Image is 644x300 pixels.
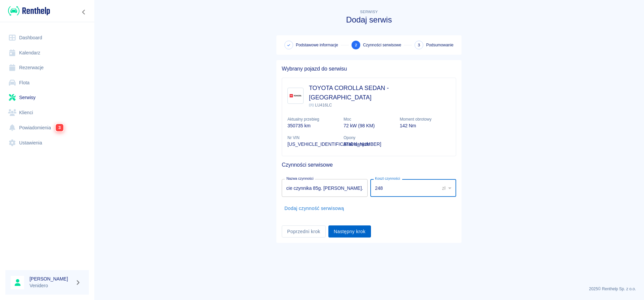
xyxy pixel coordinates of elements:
span: Czynności serwisowe [363,42,401,48]
span: 2 [355,42,357,49]
span: 3 [56,124,63,131]
button: Zwiń nawigację [79,8,89,16]
a: Kalendarz [5,45,89,60]
p: Moc [343,116,394,122]
p: Venidero [30,282,72,289]
button: Dodaj czynność serwisową [282,202,347,215]
p: Opony [343,135,394,141]
span: Podsumowanie [426,42,453,48]
div: zł [437,179,456,197]
p: 2025 © Renthelp Sp. z o.o. [102,286,636,292]
h6: [PERSON_NAME] [30,275,72,282]
span: Podstawowe informacje [296,42,338,48]
a: Powiadomienia3 [5,120,89,135]
button: Następny krok [328,225,371,238]
a: Renthelp logo [5,5,50,16]
label: Nazwa czynności [286,176,314,181]
img: Renthelp logo [8,5,50,16]
a: Rezerwacje [5,60,89,75]
p: Nr VIN [287,135,338,141]
h5: Czynności serwisowe [282,162,456,168]
a: Dashboard [5,30,89,45]
a: Klienci [5,105,89,120]
h3: TOYOTA COROLLA SEDAN - [GEOGRAPHIC_DATA] [309,83,450,102]
label: Koszt czynności [375,176,400,181]
p: LU416LC [309,102,450,108]
input: np. Wymiana klocków hamulcowych [282,179,368,197]
a: Ustawienia [5,135,89,151]
p: Moment obrotowy [400,116,450,122]
span: Serwisy [360,10,378,14]
span: 3 [418,42,420,49]
p: 350735 km [287,122,338,129]
a: Flota [5,75,89,90]
button: Poprzedni krok [282,225,326,238]
p: 72 kW (98 KM) [343,122,394,129]
p: Brak danych [343,141,394,148]
h5: Wybrany pojazd do serwisu [282,66,456,72]
p: [US_VEHICLE_IDENTIFICATION_NUMBER] [287,141,338,148]
p: Aktualny przebieg [287,116,338,122]
p: 142 Nm [400,122,450,129]
h3: Dodaj serwis [276,15,462,25]
img: Image [289,89,302,102]
a: Serwisy [5,90,89,105]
